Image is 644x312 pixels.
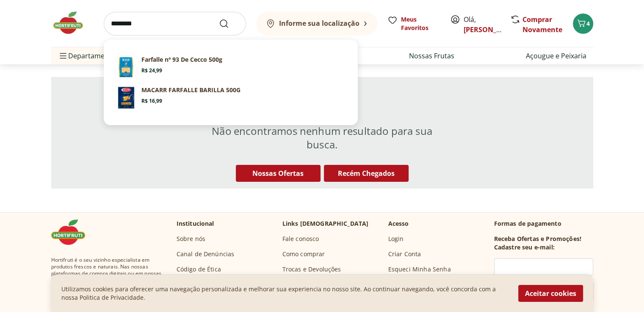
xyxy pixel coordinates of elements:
[51,219,94,245] img: Hortifruti
[464,25,519,34] a: [PERSON_NAME]
[58,46,119,66] span: Departamentos
[58,46,68,66] button: Menu
[526,51,586,61] a: Açougue e Peixaria
[494,235,581,243] h3: Receba Ofertas e Promoções!
[177,265,221,274] a: Código de Ética
[61,285,508,302] p: Utilizamos cookies para oferecer uma navegação personalizada e melhorar sua experiencia no nosso ...
[464,14,501,35] span: Olá,
[177,219,214,228] p: Institucional
[282,265,341,274] a: Trocas e Devoluções
[177,235,205,243] a: Sobre nós
[51,10,94,36] img: Hortifruti
[111,82,351,113] a: PrincipalMACARR FARFALLE BARILLA 500GR$ 16,99
[401,15,440,32] span: Meus Favoritos
[282,250,325,258] a: Como comprar
[114,86,138,109] img: Principal
[338,169,395,178] span: Recém Chegados
[282,219,369,228] p: Links [DEMOGRAPHIC_DATA]
[141,98,162,104] span: R$ 16,99
[388,235,404,243] a: Login
[522,15,562,34] a: Comprar Novamente
[324,165,409,182] button: Recém Chegados
[141,55,222,64] p: Farfalle nº 93 De Cecco 500g
[282,235,319,243] a: Fale conosco
[111,52,351,82] a: Farfalle nº 93 De Cecco 500gFarfalle nº 93 De Cecco 500gR$ 24,99
[141,86,240,94] p: MACARR FARFALLE BARILLA 500G
[141,67,162,74] span: R$ 24,99
[279,19,359,28] b: Informe sua localização
[388,250,421,258] a: Criar Conta
[387,15,440,32] a: Meus Favoritos
[518,285,583,302] button: Aceitar cookies
[388,265,451,274] a: Esqueci Minha Senha
[494,243,555,252] h3: Cadastre seu e-mail:
[177,250,235,258] a: Canal de Denúncias
[201,124,443,151] h2: Não encontramos nenhum resultado para sua busca.
[252,169,304,178] span: Nossas Ofertas
[573,14,593,34] button: Carrinho
[586,19,590,27] span: 4
[494,219,593,228] p: Formas de pagamento
[104,12,246,36] input: search
[256,12,377,36] button: Informe sua localização
[114,55,138,79] img: Farfalle nº 93 De Cecco 500g
[388,219,409,228] p: Acesso
[219,19,239,29] button: Submit Search
[409,51,454,61] a: Nossas Frutas
[51,257,163,304] span: Hortifruti é o seu vizinho especialista em produtos frescos e naturais. Nas nossas plataformas de...
[236,165,321,182] button: Nossas Ofertas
